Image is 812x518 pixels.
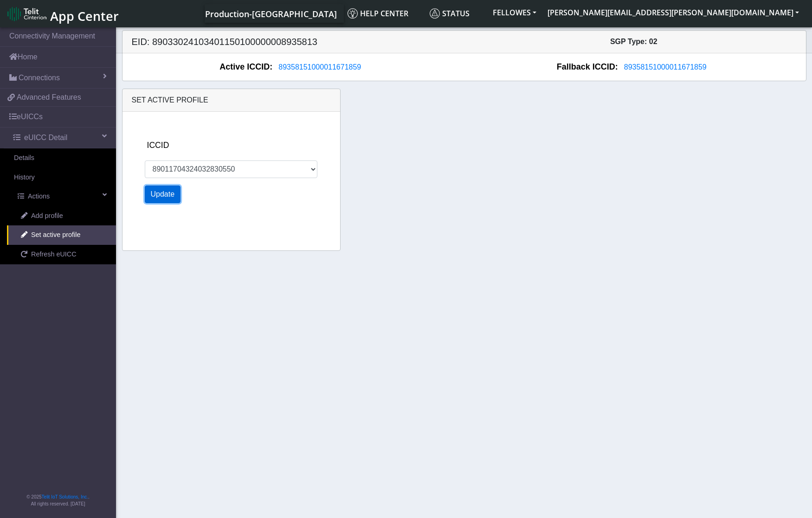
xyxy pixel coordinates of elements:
[31,230,80,240] span: Set active profile
[618,61,713,73] button: 89358151000011671859
[147,139,169,151] label: ICCID
[50,7,119,25] span: App Center
[348,8,408,19] span: Help center
[132,96,208,104] span: Set active profile
[344,4,426,23] a: Help center
[7,4,117,24] a: App Center
[42,494,88,499] a: Telit IoT Solutions, Inc.
[205,4,336,23] a: Your current platform instance
[28,192,50,202] span: Actions
[278,63,361,71] span: 89358151000011671859
[24,132,67,143] span: eUICC Detail
[4,128,116,148] a: eUICC Detail
[610,38,657,45] span: SGP Type: 02
[125,36,464,47] h5: EID: 89033024103401150100000008935813
[624,63,707,71] span: 89358151000011671859
[272,61,367,73] button: 89358151000011671859
[31,249,77,260] span: Refresh eUICC
[19,72,60,83] span: Connections
[31,211,63,221] span: Add profile
[145,185,181,203] button: Update
[205,8,337,19] span: Production-[GEOGRAPHIC_DATA]
[219,61,272,73] span: Active ICCID:
[17,92,81,103] span: Advanced Features
[542,4,805,21] button: [PERSON_NAME][EMAIL_ADDRESS][PERSON_NAME][DOMAIN_NAME]
[430,8,470,19] span: Status
[557,61,618,73] span: Fallback ICCID:
[7,245,116,264] a: Refresh eUICC
[430,8,440,19] img: status.svg
[348,8,358,19] img: knowledge.svg
[4,187,116,206] a: Actions
[7,206,116,226] a: Add profile
[426,4,487,23] a: Status
[7,225,116,245] a: Set active profile
[7,6,46,21] img: logo-telit-cinterion-gw-new.png
[487,4,542,21] button: FELLOWES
